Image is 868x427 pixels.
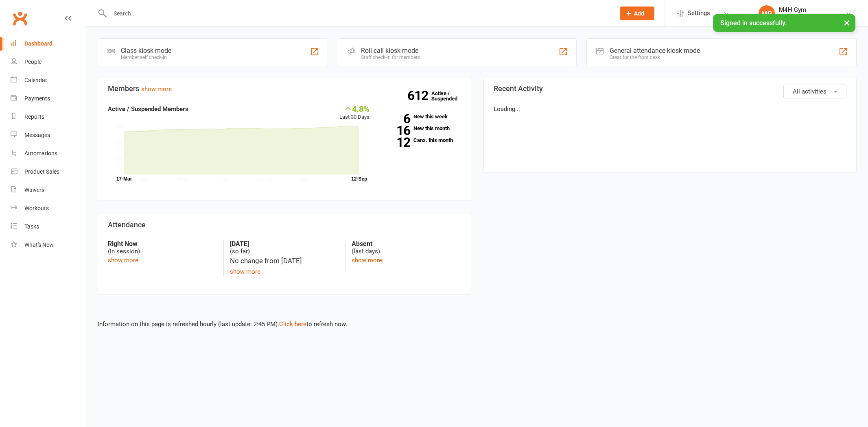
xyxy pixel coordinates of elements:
[620,7,654,20] button: Add
[24,40,52,47] div: Dashboard
[783,85,846,98] button: All activities
[24,77,47,83] div: Calendar
[24,95,50,102] div: Payments
[382,113,410,125] strong: 6
[11,108,86,126] a: Reports
[361,47,420,54] div: Roll call kiosk mode
[108,221,461,229] h3: Attendance
[230,240,339,248] strong: [DATE]
[11,181,86,199] a: Waivers
[634,10,644,17] span: Add
[11,89,86,108] a: Payments
[230,240,339,255] div: (so far)
[11,236,86,254] a: What's New
[11,53,86,71] a: People
[361,54,420,60] div: Staff check-in for members
[24,242,54,248] div: What's New
[121,54,171,60] div: Member self check-in
[11,163,86,181] a: Product Sales
[11,144,86,163] a: Automations
[24,113,44,120] div: Reports
[108,105,188,113] strong: Active / Suspended Members
[24,150,57,157] div: Automations
[494,104,847,114] p: Loading...
[86,308,868,329] div: Information on this page is refreshed hourly (last update: 2:45 PM). to refresh now.
[688,4,710,22] span: Settings
[382,126,461,131] a: 16New this month
[779,13,828,21] div: Movement 4 Health
[108,257,138,264] a: show more
[352,257,382,264] a: show more
[108,240,217,248] strong: Right Now
[382,137,461,143] a: 12Canx. this month
[121,47,171,54] div: Class kiosk mode
[108,240,217,255] div: (in session)
[24,168,59,175] div: Product Sales
[779,6,828,13] div: M4H Gym
[352,240,461,248] strong: Absent
[610,54,700,60] div: Great for the front desk
[339,104,370,113] div: 4.8%
[382,124,410,137] strong: 16
[279,320,306,328] a: Click here
[407,89,431,102] strong: 612
[141,85,172,93] a: show more
[759,5,775,22] div: MG
[352,240,461,255] div: (last days)
[230,255,339,266] div: No change from [DATE]
[720,19,787,27] span: Signed in successfully.
[24,205,49,211] div: Workouts
[431,85,467,107] a: 612Active / Suspended
[11,35,86,53] a: Dashboard
[10,8,30,28] a: Clubworx
[339,104,370,122] div: Last 30 Days
[108,85,461,93] h3: Members
[24,132,50,138] div: Messages
[11,218,86,236] a: Tasks
[840,14,854,31] button: ×
[11,126,86,144] a: Messages
[494,85,847,93] h3: Recent Activity
[24,223,39,230] div: Tasks
[107,8,609,19] input: Search...
[382,136,410,148] strong: 12
[610,47,700,54] div: General attendance kiosk mode
[793,88,826,95] span: All activities
[11,71,86,89] a: Calendar
[24,59,42,65] div: People
[24,187,44,193] div: Waivers
[230,268,260,275] a: show more
[382,114,461,119] a: 6New this week
[11,199,86,218] a: Workouts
